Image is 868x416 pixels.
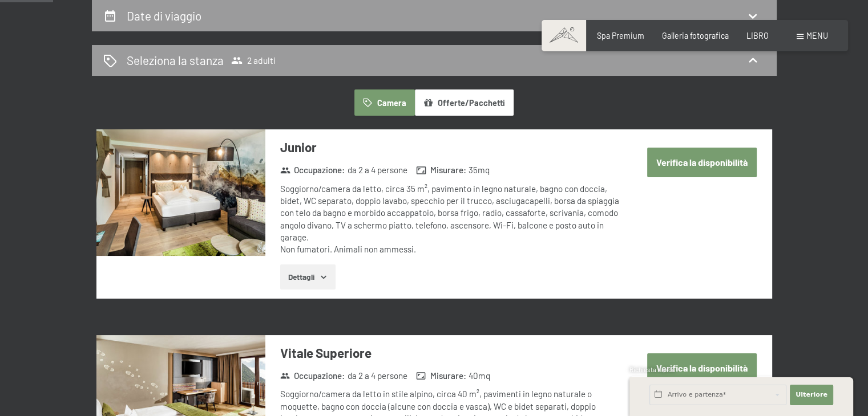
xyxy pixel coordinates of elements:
font: Misurare [430,370,463,381]
font: menu [806,31,828,40]
font: : [463,165,466,175]
font: Ulteriore [796,391,827,398]
font: Richiesta rapida [629,366,675,373]
font: 2 adulti [247,55,276,66]
img: mss_renderimg.php [96,129,265,256]
a: Galleria fotografica [662,31,729,40]
font: 40 [469,370,478,381]
button: Verifica la disponibilità [647,353,757,382]
font: Vitale Superiore [280,345,372,360]
font: Occupazione [294,370,342,381]
font: Misurare [430,165,463,175]
font: Soggiorno/camera da letto, circa 35 m², pavimento in legno naturale, bagno con doccia, bidet, WC ... [280,183,619,242]
font: Seleziona la stanza [127,53,224,67]
font: da 2 a 4 persone [348,370,407,381]
a: Spa Premium [597,31,644,40]
font: Verifica la disponibilità [656,157,748,168]
font: mq [478,370,490,381]
font: Verifica la disponibilità [656,362,748,373]
font: Non fumatori. Animali non ammessi. [280,244,416,254]
button: Dettagli [280,264,336,289]
font: Occupazione [294,165,342,175]
button: Verifica la disponibilità [647,148,757,177]
font: 35 [469,165,478,175]
font: Camera [377,98,406,108]
font: : [342,165,345,175]
font: Dettagli [288,272,314,282]
font: : [463,370,466,381]
font: : [342,370,345,381]
a: LIBRO [746,31,769,40]
button: Offerte/Pacchetti [415,89,514,116]
font: Date di viaggio [127,9,201,23]
font: mq [478,165,490,175]
button: Ulteriore [790,385,833,405]
button: Camera [354,89,414,116]
font: Junior [280,140,317,154]
font: Offerte/Pacchetti [438,98,505,108]
font: da 2 a 4 persone [348,165,407,175]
